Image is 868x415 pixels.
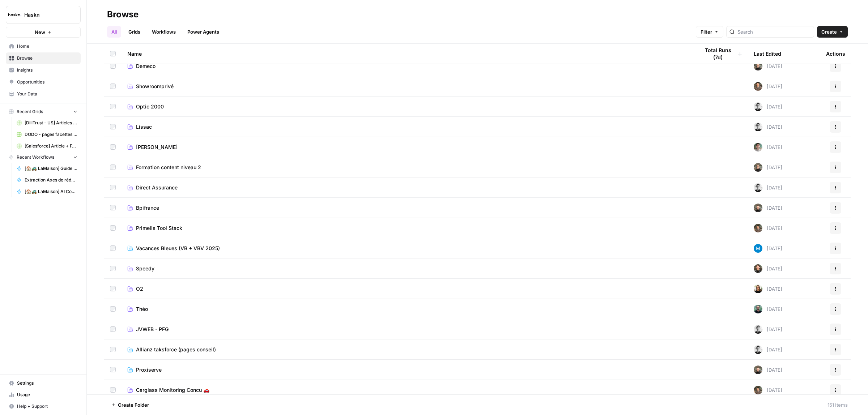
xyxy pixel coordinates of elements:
div: [DATE] [754,204,782,212]
img: 7yftqqffpw7do94mkc6an4f72k3u [754,143,762,151]
img: udf09rtbz9abwr5l4z19vkttxmie [754,204,762,212]
span: Insights [17,67,77,73]
span: Formation content niveau 2 [136,164,201,171]
button: Filter [696,26,723,38]
span: O2 [136,285,143,292]
a: Bpifrance [127,204,688,211]
a: [Salesforce] Article + FAQ + Posts RS / Opti [13,140,81,152]
div: [DATE] [754,82,782,91]
img: 5iwot33yo0fowbxplqtedoh7j1jy [754,325,762,334]
div: [DATE] [754,62,782,70]
a: O2 [127,285,688,292]
span: Recent Workflows [17,154,54,161]
div: [DATE] [754,224,782,232]
div: [DATE] [754,102,782,111]
img: xlx1vc11lo246mpl6i14p9z1ximr [754,244,762,253]
a: Opportunities [6,76,81,88]
img: qb0ypgzym8ajfvq1ke5e2cdn2jvt [754,386,762,394]
div: Actions [826,44,845,64]
img: 5iwot33yo0fowbxplqtedoh7j1jy [754,345,762,354]
a: Extraction Axes de rédaction du top 3 [13,174,81,186]
a: [DiliTrust - US] Articles de blog 700-1000 mots Grid [13,117,81,129]
span: Your Data [17,91,77,97]
a: Insights [6,64,81,76]
span: Direct Assurance [136,184,178,191]
span: Optic 2000 [136,103,164,110]
a: Power Agents [183,26,224,38]
a: DODO - pages facettes Grid [13,129,81,140]
span: Settings [17,380,77,386]
span: Demeco [136,63,156,70]
img: 5iwot33yo0fowbxplqtedoh7j1jy [754,123,762,131]
input: Search [737,28,811,35]
img: udf09rtbz9abwr5l4z19vkttxmie [754,62,762,70]
a: Your Data [6,88,81,100]
div: [DATE] [754,325,782,334]
span: Vacances Bleues (VB + VBV 2025) [136,245,220,252]
a: Allianz taksforce (pages conseil) [127,346,688,353]
a: [🏠🚜 LaMaison] AI Content Generator for Info Blog [13,186,81,197]
div: [DATE] [754,345,782,354]
img: 5iwot33yo0fowbxplqtedoh7j1jy [754,102,762,111]
img: 5iwot33yo0fowbxplqtedoh7j1jy [754,183,762,192]
a: Showroomprivé [127,83,688,90]
span: Haskn [24,11,68,18]
span: DODO - pages facettes Grid [25,131,77,138]
a: Direct Assurance [127,184,688,191]
button: Recent Workflows [6,152,81,163]
div: [DATE] [754,123,782,131]
a: Formation content niveau 2 [127,164,688,171]
a: Browse [6,52,81,64]
button: Help + Support [6,401,81,412]
img: eldrt0s0bgdfrxd9l65lxkaynort [754,305,762,313]
div: Total Runs (7d) [699,44,742,64]
a: Vacances Bleues (VB + VBV 2025) [127,245,688,252]
a: Demeco [127,63,688,70]
img: qb0ypgzym8ajfvq1ke5e2cdn2jvt [754,224,762,232]
span: Filter [701,28,712,35]
div: [DATE] [754,183,782,192]
span: Lissac [136,123,152,131]
span: Extraction Axes de rédaction du top 3 [25,177,77,183]
span: Proxiserve [136,366,162,373]
a: Primelis Tool Stack [127,224,688,232]
button: Recent Grids [6,106,81,117]
img: uhgcgt6zpiex4psiaqgkk0ok3li6 [754,264,762,273]
span: Showroomprivé [136,83,174,90]
div: [DATE] [754,365,782,374]
a: JVWEB - PFG [127,326,688,333]
div: Last Edited [754,44,781,64]
a: Grids [124,26,145,38]
div: 151 Items [827,401,848,408]
span: Théo [136,305,148,313]
a: Speedy [127,265,688,272]
span: Opportunities [17,79,77,85]
img: dizo4u6k27cofk4obq9v5qvvdkyt [754,82,762,91]
a: [🏠🚜 LaMaison] Guide d'achat Generator [13,163,81,174]
span: Help + Support [17,403,77,410]
span: Bpifrance [136,204,159,211]
a: Home [6,40,81,52]
div: [DATE] [754,386,782,394]
span: Recent Grids [17,108,43,115]
span: Browse [17,55,77,61]
div: [DATE] [754,284,782,293]
img: Haskn Logo [8,8,21,21]
a: Settings [6,377,81,389]
button: New [6,27,81,38]
a: Workflows [148,26,180,38]
div: [DATE] [754,305,782,313]
span: Create Folder [118,401,149,408]
img: 4zh1e794pgdg50rkd3nny9tmb8o2 [754,284,762,293]
div: Name [127,44,688,64]
span: New [35,29,45,36]
span: Allianz taksforce (pages conseil) [136,346,216,353]
span: [🏠🚜 LaMaison] Guide d'achat Generator [25,165,77,172]
span: Primelis Tool Stack [136,224,182,232]
a: Proxiserve [127,366,688,373]
a: Lissac [127,123,688,131]
button: Create [817,26,848,38]
a: Usage [6,389,81,401]
a: Théo [127,305,688,313]
span: [Salesforce] Article + FAQ + Posts RS / Opti [25,143,77,149]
